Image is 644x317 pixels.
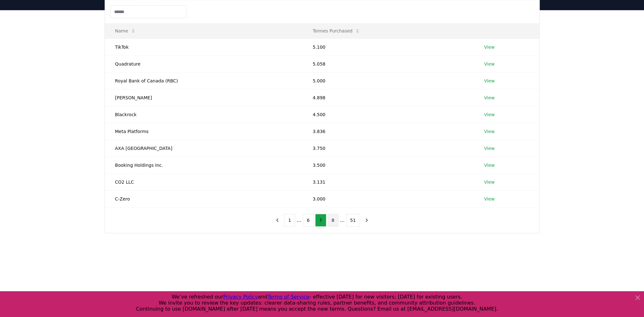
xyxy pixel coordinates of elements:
[272,214,283,227] button: previous page
[302,39,474,55] td: 5.100
[302,55,474,72] td: 5.058
[308,25,365,37] button: Tonnes Purchased
[484,128,495,135] a: View
[315,214,326,227] button: 7
[484,111,495,118] a: View
[484,78,495,84] a: View
[105,157,303,173] td: Booking Holdings Inc.
[484,95,495,101] a: View
[105,123,303,140] td: Meta Platforms
[328,214,339,227] button: 8
[105,190,303,207] td: C-Zero
[105,55,303,72] td: Quadrature
[302,72,474,89] td: 5.000
[484,44,495,50] a: View
[302,140,474,157] td: 3.750
[284,214,295,227] button: 1
[302,157,474,173] td: 3.500
[302,123,474,140] td: 3.836
[105,140,303,157] td: AXA [GEOGRAPHIC_DATA]
[302,173,474,190] td: 3.131
[105,173,303,190] td: CO2 LLC
[484,196,495,202] a: View
[110,25,141,37] button: Name
[484,162,495,168] a: View
[303,214,314,227] button: 6
[484,179,495,185] a: View
[302,106,474,123] td: 4.500
[340,216,344,224] li: ...
[105,39,303,55] td: TikTok
[296,216,301,224] li: ...
[105,89,303,106] td: [PERSON_NAME]
[484,145,495,151] a: View
[346,214,360,227] button: 51
[105,106,303,123] td: Blackrock
[302,190,474,207] td: 3.000
[361,214,372,227] button: next page
[302,89,474,106] td: 4.898
[105,72,303,89] td: Royal Bank of Canada (RBC)
[484,61,495,67] a: View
